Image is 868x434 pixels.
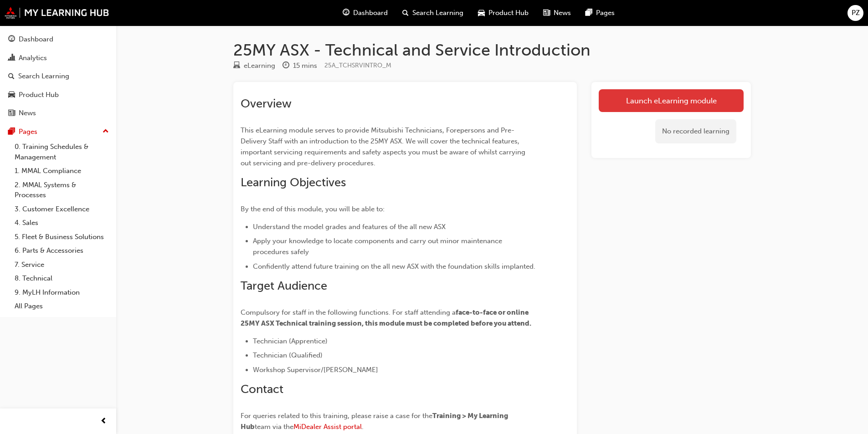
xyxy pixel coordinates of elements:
[11,258,113,272] a: 7. Service
[11,299,113,313] a: All Pages
[4,68,113,85] a: Search Learning
[233,40,751,60] h1: 25MY ASX - Technical and Service Introduction
[4,29,113,123] button: DashboardAnalyticsSearch LearningProduct HubNews
[536,4,578,22] a: news-iconNews
[241,205,385,213] span: By the end of this module, you will be able to:
[241,308,531,327] span: face-to-face or online 25MY ASX Technical training session, this module must be completed before ...
[241,175,346,189] span: Learning Objectives
[488,8,529,18] span: Product Hub
[543,7,550,19] span: news-icon
[11,164,113,178] a: 1. MMAL Compliance
[233,60,275,71] div: Type
[362,423,364,431] span: .
[4,105,113,122] a: News
[324,61,391,69] span: Learning resource code
[8,54,15,62] span: chart-icon
[293,423,362,431] a: MiDealer Assist portal
[241,279,327,293] span: Target Audience
[103,126,109,138] span: up-icon
[241,412,509,431] span: Training > My Learning Hub
[412,8,463,18] span: Search Learning
[253,351,323,359] span: Technician (Qualified)
[852,8,860,18] span: PZ
[19,34,53,45] div: Dashboard
[478,7,485,19] span: car-icon
[19,53,47,63] div: Analytics
[19,90,59,100] div: Product Hub
[293,61,317,71] div: 15 mins
[253,366,378,374] span: Workshop Supervisor/[PERSON_NAME]
[241,97,292,111] span: Overview
[100,416,107,427] span: prev-icon
[19,108,36,118] div: News
[241,412,432,420] span: For queries related to this training, please raise a case for the
[655,119,736,143] div: No recorded learning
[11,244,113,258] a: 6. Parts & Accessories
[4,123,113,140] button: Pages
[282,62,289,70] span: clock-icon
[471,4,536,22] a: car-iconProduct Hub
[343,7,349,19] span: guage-icon
[353,8,388,18] span: Dashboard
[847,5,863,21] button: PZ
[11,271,113,286] a: 8. Technical
[8,128,15,136] span: pages-icon
[4,50,113,66] a: Analytics
[335,4,395,22] a: guage-iconDashboard
[578,4,622,22] a: pages-iconPages
[8,91,15,99] span: car-icon
[11,202,113,216] a: 3. Customer Excellence
[233,62,240,70] span: learningResourceType_ELEARNING-icon
[395,4,471,22] a: search-iconSearch Learning
[11,216,113,230] a: 4. Sales
[241,382,283,396] span: Contact
[596,8,615,18] span: Pages
[5,7,109,19] img: mmal
[4,87,113,103] a: Product Hub
[8,109,15,117] span: news-icon
[253,237,504,256] span: Apply your knowledge to locate components and carry out minor maintenance procedures safely
[19,127,37,137] div: Pages
[11,230,113,244] a: 5. Fleet & Business Solutions
[253,223,446,231] span: Understand the model grades and features of the all new ASX
[18,71,69,82] div: Search Learning
[11,140,113,164] a: 0. Training Schedules & Management
[586,7,592,19] span: pages-icon
[253,262,535,271] span: Confidently attend future training on the all new ASX with the foundation skills implanted.
[11,286,113,300] a: 9. MyLH Information
[554,8,571,18] span: News
[4,31,113,48] a: Dashboard
[253,337,328,345] span: Technician (Apprentice)
[244,61,275,71] div: eLearning
[255,423,293,431] span: team via the
[282,60,317,71] div: Duration
[599,89,744,112] a: Launch eLearning module
[8,36,15,44] span: guage-icon
[402,7,409,19] span: search-icon
[241,308,456,317] span: Compulsory for staff in the following functions. For staff attending a
[11,178,113,202] a: 2. MMAL Systems & Processes
[8,72,15,81] span: search-icon
[241,126,527,167] span: This eLearning module serves to provide Mitsubishi Technicians, Forepersons and Pre-Delivery Staf...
